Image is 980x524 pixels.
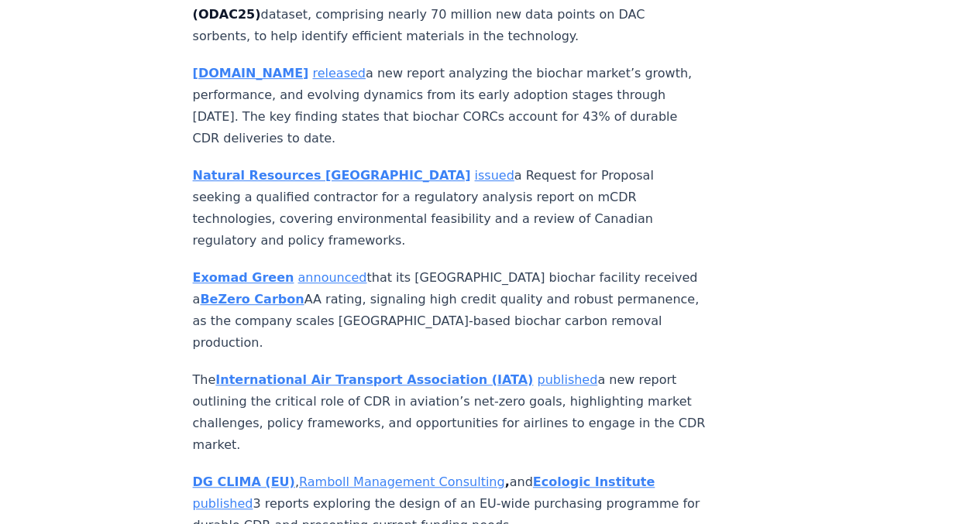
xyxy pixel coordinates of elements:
[193,66,309,80] a: [DOMAIN_NAME]
[297,270,366,285] a: announced
[193,267,706,354] p: that its [GEOGRAPHIC_DATA] biochar facility received a AA rating, signaling high credit quality a...
[193,165,706,252] p: a Request for Proposal seeking a qualified contractor for a regulatory analysis report on mCDR te...
[299,474,510,489] strong: ,
[215,372,533,387] a: International Air Transport Association (IATA)
[193,496,253,511] a: published
[193,168,471,183] a: Natural Resources [GEOGRAPHIC_DATA]
[312,66,366,80] a: released
[299,474,505,489] a: Ramboll Management Consulting
[193,474,295,489] a: DG CLIMA (EU)
[537,372,597,387] a: published
[533,474,655,489] a: Ecologic Institute
[200,292,304,307] a: BeZero Carbon
[193,369,706,456] p: The a new report outlining the critical role of CDR in aviation’s net-zero goals, highlighting ma...
[474,168,514,183] a: issued
[193,63,706,149] p: a new report analyzing the biochar market’s growth, performance, and evolving dynamics from its e...
[193,270,294,285] a: Exomad Green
